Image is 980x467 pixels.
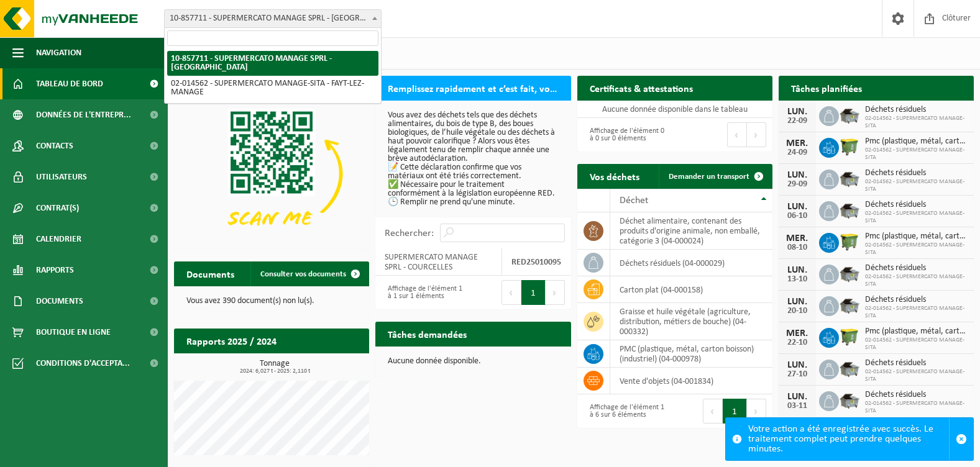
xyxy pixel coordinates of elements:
[261,353,368,378] a: Consulter les rapports
[839,263,860,284] img: WB-5000-GAL-GY-01
[174,329,289,353] h2: Rapports 2025 / 2024
[521,280,546,305] button: 1
[785,360,810,370] div: LUN.
[36,68,103,99] span: Tableau de bord
[865,327,968,337] span: Pmc (plastique, métal, carton boisson) (industriel)
[839,136,860,157] img: WB-1100-HPE-GN-50
[779,76,874,100] h2: Tâches planifiées
[785,265,810,275] div: LUN.
[723,399,747,424] button: 1
[174,261,247,286] h2: Documents
[577,101,772,118] td: Aucune donnée disponible dans le tableau
[36,130,73,161] span: Contacts
[865,273,968,288] span: 02-014562 - SUPERMERCATO MANAGE-SITA
[839,358,860,379] img: WB-5000-GAL-GY-01
[785,212,810,220] div: 06-10
[785,180,810,189] div: 29-09
[610,276,772,303] td: carton plat (04-000158)
[785,148,810,157] div: 24-09
[36,348,130,379] span: Conditions d'accepta...
[388,111,558,207] p: Vous avez des déchets tels que des déchets alimentaires, du bois de type B, des boues biologiques...
[839,231,860,252] img: WB-1100-HPE-GN-50
[703,399,723,424] button: Previous
[36,99,131,130] span: Données de l'entrepr...
[839,294,860,315] img: WB-5000-GAL-GY-01
[375,248,502,276] td: SUPERMERCATO MANAGE SPRL - COURCELLES
[747,399,766,424] button: Next
[865,210,968,225] span: 02-014562 - SUPERMERCATO MANAGE-SITA
[785,338,810,347] div: 22-10
[659,164,771,189] a: Demander un transport
[165,10,381,27] span: 10-857711 - SUPERMERCATO MANAGE SPRL - COURCELLES
[747,122,766,147] button: Next
[865,305,968,320] span: 02-014562 - SUPERMERCATO MANAGE-SITA
[785,370,810,379] div: 27-10
[382,279,467,306] div: Affichage de l'élément 1 à 1 sur 1 éléments
[250,261,368,286] a: Consulter vos documents
[865,178,968,193] span: 02-014562 - SUPERMERCATO MANAGE-SITA
[865,168,968,178] span: Déchets résiduels
[839,199,860,220] img: WB-5000-GAL-GY-01
[174,101,369,247] img: Download de VHEPlus App
[36,37,81,68] span: Navigation
[785,392,810,402] div: LUN.
[839,326,860,347] img: WB-1100-HPE-GN-50
[36,255,74,286] span: Rapports
[186,297,357,306] p: Vous avez 390 document(s) non lu(s).
[584,121,669,148] div: Affichage de l'élément 0 à 0 sur 0 éléments
[865,400,968,415] span: 02-014562 - SUPERMERCATO MANAGE-SITA
[785,329,810,338] div: MER.
[785,138,810,148] div: MER.
[620,196,648,206] span: Déchet
[865,390,968,400] span: Déchets résiduels
[610,368,772,394] td: vente d'objets (04-001834)
[839,389,860,410] img: WB-5000-GAL-GY-01
[260,270,346,278] span: Consulter vos documents
[610,303,772,340] td: graisse et huile végétale (agriculture, distribution, métiers de bouche) (04-000332)
[785,307,810,315] div: 20-10
[785,243,810,252] div: 08-10
[375,76,570,100] h2: Remplissez rapidement et c’est fait, votre déclaration RED pour 2025
[865,358,968,368] span: Déchets résiduels
[610,340,772,368] td: PMC (plastique, métal, carton boisson) (industriel) (04-000978)
[36,193,79,224] span: Contrat(s)
[577,164,652,188] h2: Vos déchets
[610,212,772,250] td: déchet alimentaire, contenant des produits d'origine animale, non emballé, catégorie 3 (04-000024)
[785,117,810,125] div: 22-09
[36,224,81,255] span: Calendrier
[785,107,810,117] div: LUN.
[584,397,669,425] div: Affichage de l'élément 1 à 6 sur 6 éléments
[785,297,810,307] div: LUN.
[839,104,860,125] img: WB-5000-GAL-GY-01
[839,168,860,189] img: WB-5000-GAL-GY-01
[669,173,749,181] span: Demander un transport
[164,9,382,28] span: 10-857711 - SUPERMERCATO MANAGE SPRL - COURCELLES
[167,51,378,76] li: 10-857711 - SUPERMERCATO MANAGE SPRL - [GEOGRAPHIC_DATA]
[385,229,434,238] label: Rechercher:
[865,147,968,161] span: 02-014562 - SUPERMERCATO MANAGE-SITA
[180,360,369,374] h3: Tonnage
[180,368,369,374] span: 2024: 6,027 t - 2025: 2,110 t
[865,200,968,210] span: Déchets résiduels
[865,337,968,351] span: 02-014562 - SUPERMERCATO MANAGE-SITA
[865,137,968,147] span: Pmc (plastique, métal, carton boisson) (industriel)
[388,357,558,366] p: Aucune donnée disponible.
[375,322,479,346] h2: Tâches demandées
[167,76,378,101] li: 02-014562 - SUPERMERCATO MANAGE-SITA - FAYT-LEZ-MANAGE
[865,295,968,305] span: Déchets résiduels
[501,280,521,305] button: Previous
[785,402,810,410] div: 03-11
[865,105,968,115] span: Déchets résiduels
[727,122,747,147] button: Previous
[865,232,968,242] span: Pmc (plastique, métal, carton boisson) (industriel)
[36,317,111,348] span: Boutique en ligne
[785,233,810,243] div: MER.
[785,275,810,284] div: 13-10
[546,280,565,305] button: Next
[785,170,810,180] div: LUN.
[865,263,968,273] span: Déchets résiduels
[865,368,968,383] span: 02-014562 - SUPERMERCATO MANAGE-SITA
[865,242,968,256] span: 02-014562 - SUPERMERCATO MANAGE-SITA
[36,286,83,317] span: Documents
[511,258,561,267] strong: RED25010095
